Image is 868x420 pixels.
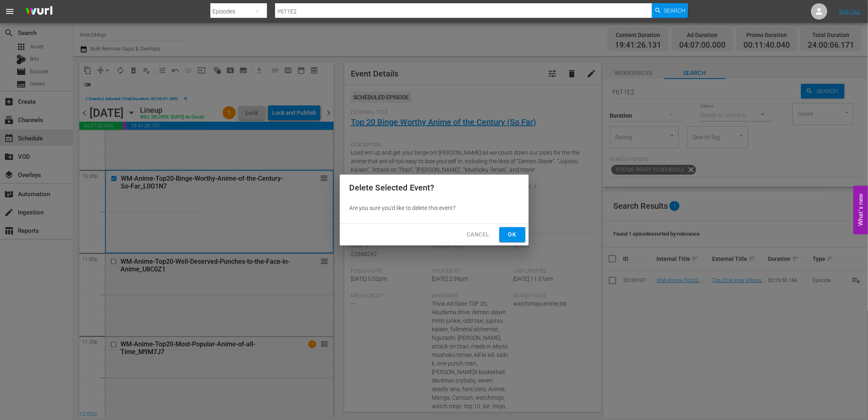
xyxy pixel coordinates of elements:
img: ans4CAIJ8jUAAAAAAAAAAAAAAAAAAAAAAAAgQb4GAAAAAAAAAAAAAAAAAAAAAAAAJMjXAAAAAAAAAAAAAAAAAAAAAAAAgAT5G... [20,2,59,21]
span: Ok [506,230,519,240]
div: Are you sure you'd like to delete this event? [340,201,529,215]
button: Open Feedback Widget [853,186,868,234]
span: menu [5,7,15,16]
button: Cancel [460,227,496,242]
span: Cancel [467,230,489,240]
span: Search [664,3,686,18]
h2: Delete Selected Event? [350,181,519,194]
a: Sign Out [839,8,860,15]
button: Ok [499,227,525,242]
